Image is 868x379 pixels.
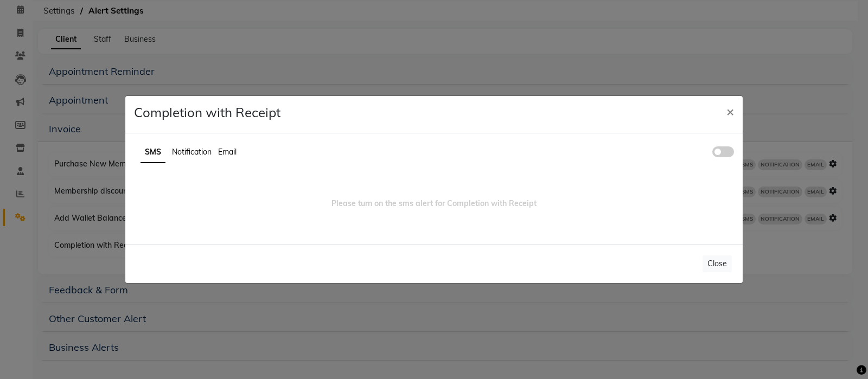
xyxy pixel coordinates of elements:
h4: Completion with Receipt [134,105,280,120]
button: × [718,96,743,126]
button: Close [703,255,732,272]
span: × [726,103,734,119]
span: Email [218,147,237,157]
span: Notification [172,147,212,157]
span: SMS [145,147,161,157]
div: Please turn on the sms alert for Completion with Receipt [126,198,742,209]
